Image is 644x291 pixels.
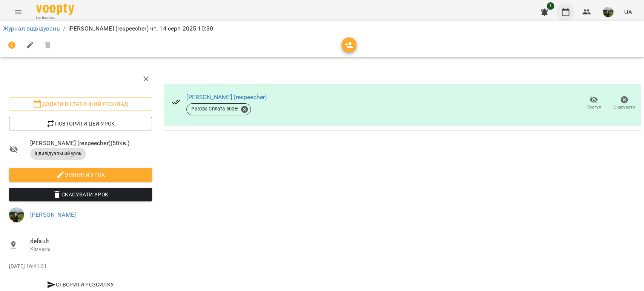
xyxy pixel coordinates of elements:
span: For Business [36,15,74,20]
nav: breadcrumb [3,24,641,33]
button: Скасувати [609,93,639,114]
button: UA [621,5,635,19]
button: Повторити цей урок [9,117,152,130]
img: f82d801fe2835fc35205c9494f1794bc.JPG [603,7,613,17]
button: Прогул [578,93,609,114]
div: Разова Сплата 500₴ [186,103,251,115]
button: Скасувати Урок [9,188,152,201]
a: Журнал відвідувань [3,25,60,32]
button: Menu [9,3,27,21]
span: 1 [547,2,554,10]
p: [PERSON_NAME] (respeecher) чт, 14 серп 2025 10:30 [68,24,213,33]
span: default [30,237,152,246]
span: Разова Сплата 500 ₴ [187,106,243,112]
span: Скасувати [613,104,635,110]
li: / [63,24,65,33]
img: f82d801fe2835fc35205c9494f1794bc.JPG [9,207,24,222]
button: Додати в статичний розклад [9,97,152,111]
a: [PERSON_NAME] (respeecher) [186,93,267,101]
span: Прогул [586,104,601,110]
span: Змінити урок [15,170,146,179]
span: Повторити цей урок [15,119,146,128]
span: індивідуальний урок [30,150,86,157]
span: Створити розсилку [12,280,149,289]
span: [PERSON_NAME] (respeecher) ( 50 хв. ) [30,139,152,148]
span: UA [624,8,632,16]
button: Змінити урок [9,168,152,182]
span: Скасувати Урок [15,190,146,199]
a: [PERSON_NAME] [30,211,76,218]
p: [DATE] 16:41:31 [9,263,152,270]
span: Додати в статичний розклад [15,100,146,109]
p: Кімната [30,245,152,253]
img: Voopty Logo [36,4,74,15]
